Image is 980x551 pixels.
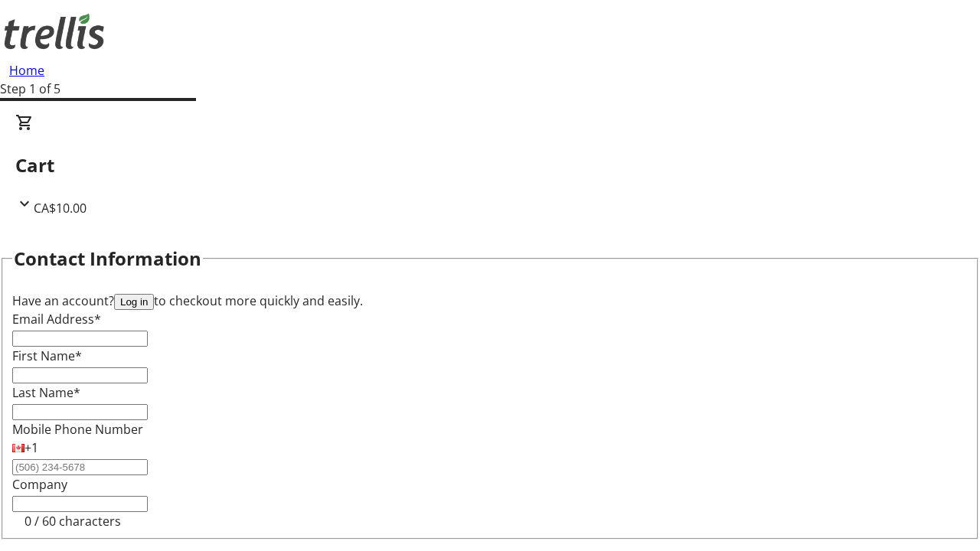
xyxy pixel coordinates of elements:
input: (506) 234-5678 [12,459,148,475]
label: Email Address* [12,311,101,328]
button: Log in [114,294,154,310]
label: Last Name* [12,384,80,401]
h2: Contact Information [14,245,201,272]
h2: Cart [15,152,965,179]
label: Mobile Phone Number [12,421,143,438]
div: Have an account? to checkout more quickly and easily. [12,292,968,310]
label: First Name* [12,347,82,364]
tr-character-limit: 0 / 60 characters [24,513,121,530]
label: Company [12,476,67,493]
div: CartCA$10.00 [15,113,965,217]
span: CA$10.00 [34,200,87,217]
